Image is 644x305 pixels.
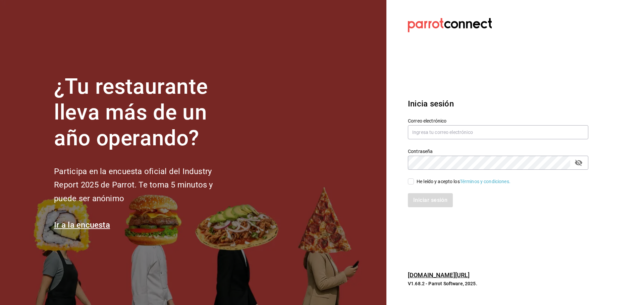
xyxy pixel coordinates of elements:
a: Términos y condiciones. [460,179,511,184]
input: Ingresa tu correo electrónico [408,125,588,139]
div: He leído y acepto los [417,178,511,185]
h1: ¿Tu restaurante lleva más de un año operando? [54,74,235,151]
h2: Participa en la encuesta oficial del Industry Report 2025 de Parrot. Te toma 5 minutos y puede se... [54,165,235,206]
label: Contraseña [408,149,588,154]
a: [DOMAIN_NAME][URL] [408,272,470,279]
h3: Inicia sesión [408,98,588,110]
a: Ir a la encuesta [54,220,110,230]
label: Correo electrónico [408,119,588,123]
button: passwordField [573,157,584,168]
p: V1.68.2 - Parrot Software, 2025. [408,280,588,287]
